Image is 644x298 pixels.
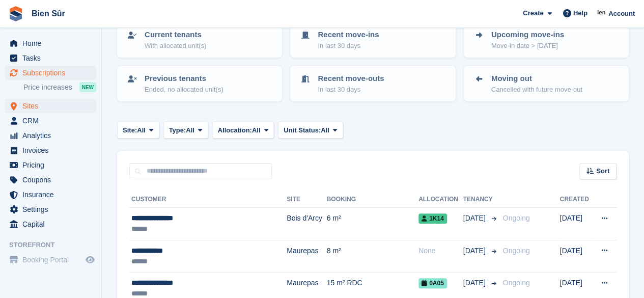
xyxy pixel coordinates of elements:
span: Create [523,8,543,18]
span: Unit Status: [284,125,321,136]
td: [DATE] [560,240,593,273]
p: Current tenants [145,29,206,41]
div: NEW [79,82,96,92]
span: Account [608,9,635,19]
span: Home [22,36,83,50]
span: Sites [22,99,83,113]
span: Insurance [22,187,83,202]
a: Previous tenants Ended, no allocated unit(s) [118,67,281,100]
a: menu [5,36,96,50]
a: menu [5,99,96,113]
a: Upcoming move-ins Move-in date > [DATE] [465,23,628,57]
span: Site: [123,125,137,136]
th: Booking [327,192,418,208]
p: Move-in date > [DATE] [491,41,564,51]
a: menu [5,158,96,172]
span: Pricing [22,158,83,172]
a: Recent move-outs In last 30 days [291,67,454,100]
p: Previous tenants [145,73,223,85]
span: All [186,125,194,136]
button: Site: All [117,122,159,139]
th: Allocation [418,192,463,208]
p: Cancelled with future move-out [491,85,582,95]
p: Upcoming move-ins [491,29,564,41]
span: Analytics [22,128,83,143]
span: Type: [169,125,186,136]
p: Recent move-outs [318,73,384,85]
span: Ongoing [503,214,530,222]
span: Allocation: [218,125,252,136]
a: Recent move-ins In last 30 days [291,23,454,57]
span: Ongoing [503,247,530,255]
a: menu [5,66,96,80]
span: Subscriptions [22,66,83,80]
a: menu [5,253,96,267]
span: [DATE] [463,246,488,256]
span: [DATE] [463,278,488,288]
span: Invoices [22,143,83,157]
button: Allocation: All [212,122,274,139]
p: Moving out [491,73,582,85]
span: Help [573,8,587,18]
span: Settings [22,202,83,216]
a: menu [5,202,96,216]
th: Created [560,192,593,208]
p: With allocated unit(s) [145,41,206,51]
a: Moving out Cancelled with future move-out [465,67,628,100]
a: menu [5,217,96,231]
span: Storefront [9,240,101,250]
td: [DATE] [560,208,593,240]
span: Price increases [23,83,72,92]
p: In last 30 days [318,41,379,51]
a: Price increases NEW [23,82,96,93]
span: CRM [22,114,83,128]
span: Sort [596,166,609,176]
span: [DATE] [463,213,488,224]
a: menu [5,187,96,202]
a: menu [5,128,96,143]
td: 6 m² [327,208,418,240]
p: Ended, no allocated unit(s) [145,85,223,95]
span: Tasks [22,51,83,65]
td: 8 m² [327,240,418,273]
div: None [418,246,463,256]
button: Type: All [163,122,208,139]
th: Customer [129,192,287,208]
span: Booking Portal [22,253,83,267]
p: In last 30 days [318,85,384,95]
a: Current tenants With allocated unit(s) [118,23,281,57]
a: Preview store [84,254,96,266]
button: Unit Status: All [278,122,343,139]
span: 0A05 [418,278,447,288]
span: Ongoing [503,279,530,287]
span: All [321,125,329,136]
span: 1K14 [418,213,447,224]
a: menu [5,173,96,187]
span: All [137,125,146,136]
a: menu [5,143,96,157]
td: Maurepas [287,240,326,273]
span: Coupons [22,173,83,187]
p: Recent move-ins [318,29,379,41]
img: Asmaa Habri [597,8,607,18]
th: Site [287,192,326,208]
th: Tenancy [463,192,499,208]
span: All [252,125,261,136]
img: stora-icon-8386f47178a22dfd0bd8f6a31ec36ba5ce8667c1dd55bd0f319d3a0aa187defe.svg [8,6,23,21]
td: Bois d'Arcy [287,208,326,240]
a: menu [5,114,96,128]
a: menu [5,51,96,65]
a: Bien Sûr [27,5,69,22]
span: Capital [22,217,83,231]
